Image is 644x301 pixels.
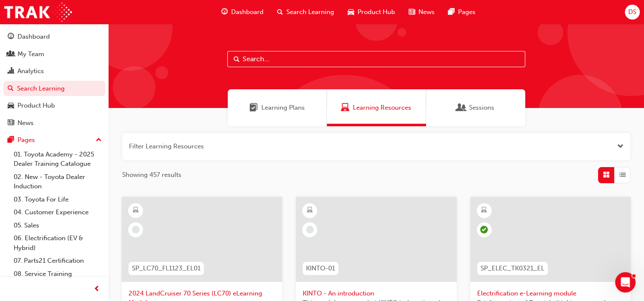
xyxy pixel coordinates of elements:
[3,81,105,97] a: Search Learning
[4,3,72,22] img: Trak
[458,7,475,17] span: Pages
[96,135,102,146] span: up-icon
[17,49,44,59] div: My Team
[3,98,105,114] a: Product Hub
[306,264,335,273] span: KINTO-01
[215,3,270,21] a: guage-iconDashboard
[3,63,105,79] a: Analytics
[469,103,494,113] span: Sessions
[3,29,105,45] a: Dashboard
[426,89,525,126] a: SessionsSessions
[132,226,140,233] span: learningRecordVerb_NONE-icon
[234,54,240,64] span: Search
[348,7,354,17] span: car-icon
[306,226,314,233] span: learningRecordVerb_NONE-icon
[133,205,139,216] span: learningResourceType_ELEARNING-icon
[10,170,105,193] a: 02. New - Toyota Dealer Induction
[625,5,640,20] button: DS
[10,206,105,219] a: 04. Customer Experience
[94,284,100,295] span: prev-icon
[8,102,14,110] span: car-icon
[249,103,258,113] span: Learning Plans
[3,115,105,131] a: News
[8,68,14,75] span: chart-icon
[8,85,14,93] span: search-icon
[231,7,263,17] span: Dashboard
[341,103,349,113] span: Learning Resources
[402,3,441,21] a: news-iconNews
[8,51,14,58] span: people-icon
[628,7,636,17] span: DS
[441,3,482,21] a: pages-iconPages
[615,272,635,292] iframe: Intercom live chat
[353,103,411,113] span: Learning Resources
[358,7,395,17] span: Product Hub
[17,32,50,42] div: Dashboard
[480,226,488,233] span: learningRecordVerb_COMPLETE-icon
[221,7,228,17] span: guage-icon
[227,51,525,67] input: Search...
[8,136,14,144] span: pages-icon
[307,205,313,216] span: learningResourceType_ELEARNING-icon
[617,142,624,151] button: Open the filter
[8,33,14,41] span: guage-icon
[481,264,544,273] span: SP_ELEC_TK0321_EL
[17,101,55,111] div: Product Hub
[17,135,35,145] div: Pages
[603,170,610,180] span: Grid
[418,7,435,17] span: News
[303,289,449,298] span: KINTO - An introduction
[477,289,624,298] span: Electrification e-Learning module
[341,3,402,21] a: car-iconProduct Hub
[132,264,200,273] span: SP_LC70_FL1123_EL01
[448,7,455,17] span: pages-icon
[457,103,466,113] span: Sessions
[270,3,341,21] a: search-iconSearch Learning
[10,193,105,206] a: 03. Toyota For Life
[327,89,426,126] a: Learning ResourcesLearning Resources
[3,132,105,148] button: Pages
[619,170,626,180] span: List
[3,27,105,132] button: DashboardMy TeamAnalyticsSearch LearningProduct HubNews
[17,66,44,76] div: Analytics
[261,103,305,113] span: Learning Plans
[3,46,105,62] a: My Team
[277,7,283,17] span: search-icon
[10,232,105,254] a: 06. Electrification (EV & Hybrid)
[286,7,334,17] span: Search Learning
[228,89,327,126] a: Learning PlansLearning Plans
[10,148,105,170] a: 01. Toyota Academy - 2025 Dealer Training Catalogue
[17,118,34,128] div: News
[481,205,487,216] span: learningResourceType_ELEARNING-icon
[8,119,14,127] span: news-icon
[10,219,105,232] a: 05. Sales
[10,267,105,281] a: 08. Service Training
[409,7,415,17] span: news-icon
[10,254,105,267] a: 07. Parts21 Certification
[122,170,181,180] span: Showing 457 results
